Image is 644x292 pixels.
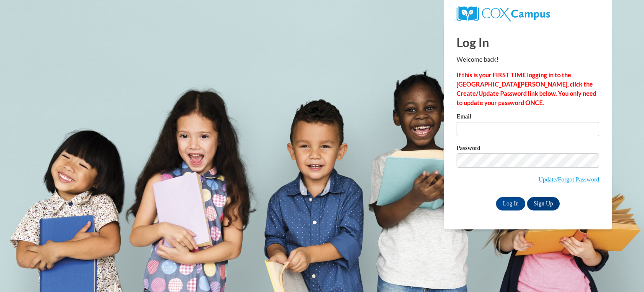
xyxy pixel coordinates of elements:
[496,197,525,210] input: Log In
[457,10,550,17] a: COX Campus
[527,197,560,210] a: Sign Up
[457,71,596,106] strong: If this is your FIRST TIME logging in to the [GEOGRAPHIC_DATA][PERSON_NAME], click the Create/Upd...
[457,55,599,64] p: Welcome back!
[457,34,599,51] h1: Log In
[457,6,550,21] img: COX Campus
[457,113,599,122] label: Email
[457,145,599,153] label: Password
[538,176,599,183] a: Update/Forgot Password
